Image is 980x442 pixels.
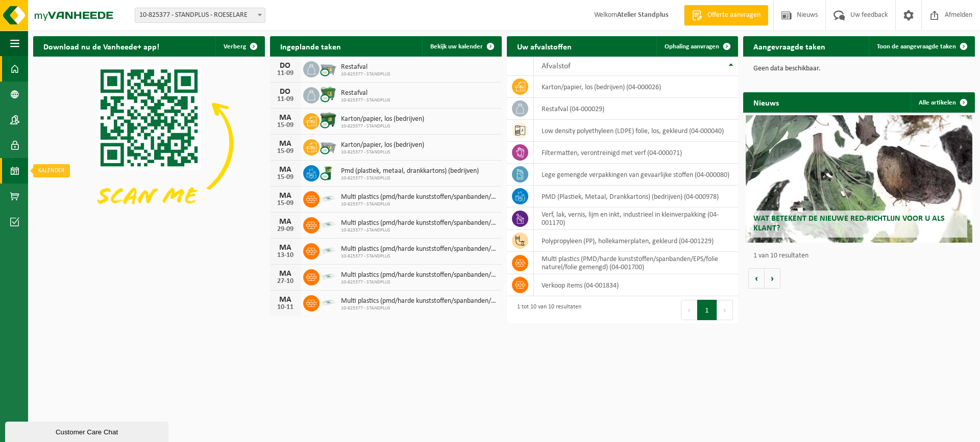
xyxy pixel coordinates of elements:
button: Vorige [748,268,765,289]
div: 13-10 [275,252,296,259]
td: lege gemengde verpakkingen van gevaarlijke stoffen (04-000080) [534,164,739,186]
span: Offerte aanvragen [705,10,763,20]
img: Download de VHEPlus App [33,57,265,230]
span: Multi plastics (pmd/harde kunststoffen/spanbanden/eps/folie naturel/folie gemeng... [341,297,497,305]
span: Multi plastics (pmd/harde kunststoffen/spanbanden/eps/folie naturel/folie gemeng... [341,193,497,201]
span: 10-825377 - STANDPLUS [341,227,497,233]
p: 1 van 10 resultaten [753,252,970,259]
img: WB-2500-CU [320,60,337,77]
div: 15-09 [275,148,296,155]
div: 15-09 [275,174,296,181]
div: 27-10 [275,278,296,285]
span: 10-825377 - STANDPLUS [341,149,424,155]
a: Toon de aangevraagde taken [869,36,974,57]
button: Volgende [765,268,780,289]
a: Alle artikelen [911,92,974,113]
td: filtermatten, verontreinigd met verf (04-000071) [534,142,739,164]
span: Ophaling aanvragen [665,43,719,50]
span: 10-825377 - STANDPLUS [341,97,390,103]
h2: Ingeplande taken [270,36,351,56]
div: DO [275,88,296,96]
h2: Uw afvalstoffen [507,36,582,56]
h2: Nieuws [743,92,789,112]
span: Toon de aangevraagde taken [877,43,956,50]
img: WB-2500-CU [320,138,337,155]
div: MA [275,270,296,278]
div: MA [275,114,296,122]
span: Multi plastics (pmd/harde kunststoffen/spanbanden/eps/folie naturel/folie gemeng... [341,219,497,227]
span: Multi plastics (pmd/harde kunststoffen/spanbanden/eps/folie naturel/folie gemeng... [341,271,497,279]
div: MA [275,192,296,200]
span: Wat betekent de nieuwe RED-richtlijn voor u als klant? [753,215,945,232]
span: Karton/papier, los (bedrijven) [341,115,424,123]
span: 10-825377 - STANDPLUS [341,253,497,259]
td: karton/papier, los (bedrijven) (04-000026) [534,76,739,98]
img: LP-SK-00500-LPE-16 [320,216,337,233]
h2: Download nu de Vanheede+ app! [33,36,169,56]
button: 1 [697,300,717,320]
div: MA [275,166,296,174]
td: low density polyethyleen (LDPE) folie, los, gekleurd (04-000040) [534,120,739,142]
div: MA [275,140,296,148]
span: Verberg [224,43,246,50]
span: Restafval [341,63,390,71]
span: 10-825377 - STANDPLUS [341,279,497,285]
td: restafval (04-000029) [534,98,739,120]
img: WB-1100-CU [320,112,337,129]
img: LP-SK-00500-LPE-16 [320,242,337,259]
div: DO [275,62,296,70]
span: Afvalstof [542,62,571,70]
img: WB-0770-CU [320,86,337,103]
img: WB-0120-CU [320,164,337,181]
td: polypropyleen (PP), hollekamerplaten, gekleurd (04-001229) [534,230,739,252]
div: MA [275,218,296,226]
span: 10-825377 - STANDPLUS - ROESELARE [135,8,265,22]
td: multi plastics (PMD/harde kunststoffen/spanbanden/EPS/folie naturel/folie gemengd) (04-001700) [534,252,739,274]
img: LP-SK-00500-LPE-16 [320,190,337,207]
div: MA [275,296,296,304]
span: Bekijk uw kalender [430,43,483,50]
button: Next [717,300,733,320]
span: 10-825377 - STANDPLUS [341,201,497,207]
div: 11-09 [275,70,296,77]
div: 11-09 [275,96,296,103]
span: 10-825377 - STANDPLUS [341,305,497,311]
div: 15-09 [275,122,296,129]
button: Verberg [215,36,264,57]
strong: Atelier Standplus [617,11,669,19]
span: 10-825377 - STANDPLUS [341,175,479,181]
span: Multi plastics (pmd/harde kunststoffen/spanbanden/eps/folie naturel/folie gemeng... [341,245,497,253]
span: Karton/papier, los (bedrijven) [341,141,424,149]
span: 10-825377 - STANDPLUS [341,123,424,129]
div: MA [275,244,296,252]
span: 10-825377 - STANDPLUS [341,71,390,77]
a: Offerte aanvragen [684,5,768,25]
td: PMD (Plastiek, Metaal, Drankkartons) (bedrijven) (04-000978) [534,186,739,207]
img: LP-SK-00500-LPE-16 [320,268,337,285]
iframe: chat widget [5,420,170,442]
button: Previous [681,300,697,320]
p: Geen data beschikbaar. [753,65,965,72]
h2: Aangevraagde taken [743,36,836,56]
img: LP-SK-00500-LPE-16 [320,294,337,311]
td: verf, lak, vernis, lijm en inkt, industrieel in kleinverpakking (04-001170) [534,207,739,230]
a: Bekijk uw kalender [422,36,501,57]
a: Ophaling aanvragen [656,36,737,57]
div: 29-09 [275,226,296,233]
td: verkoop items (04-001834) [534,274,739,296]
div: 15-09 [275,200,296,207]
span: Restafval [341,89,390,97]
a: Wat betekent de nieuwe RED-richtlijn voor u als klant? [746,115,973,243]
div: 10-11 [275,304,296,311]
span: Pmd (plastiek, metaal, drankkartons) (bedrijven) [341,167,479,175]
div: 1 tot 10 van 10 resultaten [512,299,581,321]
